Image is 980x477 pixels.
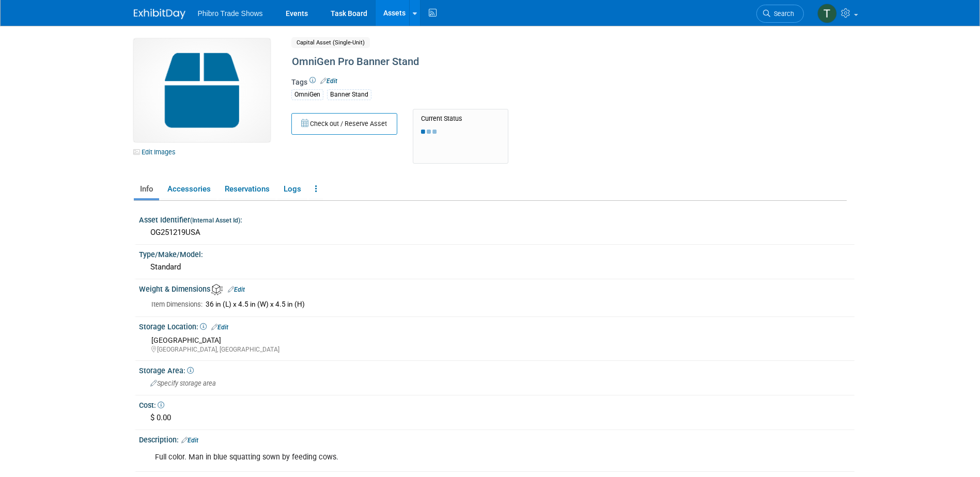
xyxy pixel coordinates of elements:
[148,447,720,468] div: Full color. Man in blue squatting sown by feeding cows.
[139,281,854,295] div: Weight & Dimensions
[817,4,837,23] img: Tess Lehman
[134,39,270,142] img: Capital-Asset-Icon-2.png
[219,180,275,198] a: Reservations
[139,247,854,260] div: Type/Make/Model:
[211,324,228,331] a: Edit
[277,180,307,198] a: Logs
[291,77,761,107] div: Tags
[151,298,203,310] td: Item Dimensions:
[291,89,323,100] div: OmniGen
[181,437,198,444] a: Edit
[139,432,854,446] div: Description:
[211,284,223,295] img: Asset Weight and Dimensions
[190,217,240,224] small: (Internal Asset Id)
[161,180,216,198] a: Accessories
[756,5,804,23] a: Search
[288,53,761,71] div: OmniGen Pro Banner Stand
[291,113,397,135] button: Check out / Reserve Asset
[139,367,194,375] span: Storage Area:
[147,410,847,426] div: $ 0.00
[139,212,854,225] div: Asset Identifier :
[291,37,370,48] span: Capital Asset (Single-Unit)
[139,397,854,410] div: Cost:
[228,286,245,293] a: Edit
[150,379,216,387] span: Specify storage area
[151,336,221,344] span: [GEOGRAPHIC_DATA]
[206,300,847,309] div: 36 in (L) x 4.5 in (W) x 4.5 in (H)
[134,9,185,19] img: ExhibitDay
[134,180,159,198] a: Info
[198,9,263,18] span: Phibro Trade Shows
[327,89,371,100] div: Banner Stand
[770,10,794,18] span: Search
[139,319,854,332] div: Storage Location:
[421,115,500,123] div: Current Status
[421,130,437,134] img: loading...
[320,77,337,85] a: Edit
[147,225,847,241] div: OG251219USA
[147,259,847,275] div: Standard
[134,146,180,158] a: Edit Images
[151,345,847,354] div: [GEOGRAPHIC_DATA], [GEOGRAPHIC_DATA]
